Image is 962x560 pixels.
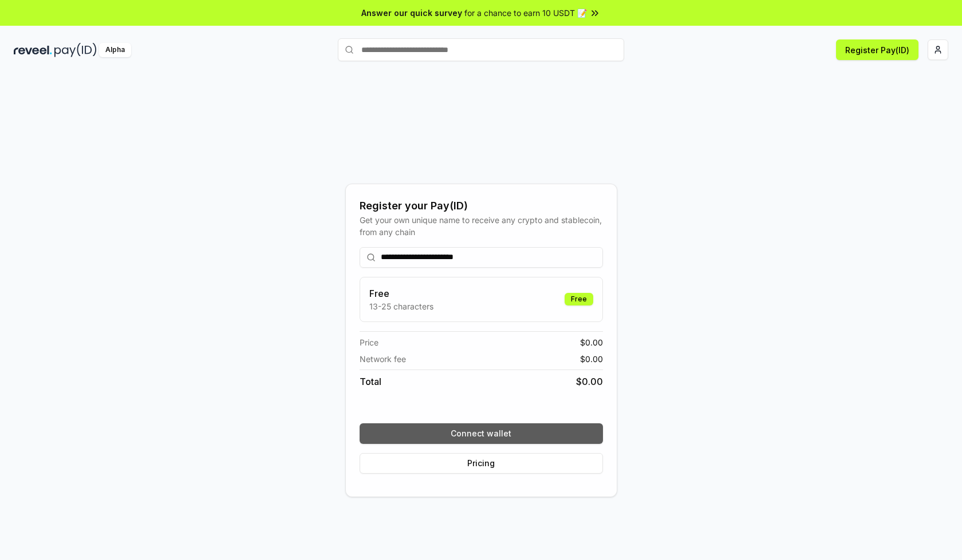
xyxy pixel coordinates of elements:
span: Total [360,375,381,388]
span: $ 0.00 [580,336,603,348]
img: pay_id [54,43,97,57]
button: Connect wallet [360,423,603,444]
span: for a chance to earn 10 USDT 📝 [464,7,587,19]
span: Answer our quick survey [361,7,462,19]
span: Price [360,336,379,348]
div: Register your Pay(ID) [360,198,603,214]
p: 13-25 characters [369,300,433,312]
div: Free [565,293,593,305]
span: $ 0.00 [576,375,603,388]
img: reveel_dark [14,43,52,57]
button: Register Pay(ID) [836,39,918,60]
span: Network fee [360,353,406,365]
h3: Free [369,287,433,300]
span: $ 0.00 [580,353,603,365]
button: Pricing [360,453,603,474]
div: Get your own unique name to receive any crypto and stablecoin, from any chain [360,214,603,238]
div: Alpha [99,43,131,57]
